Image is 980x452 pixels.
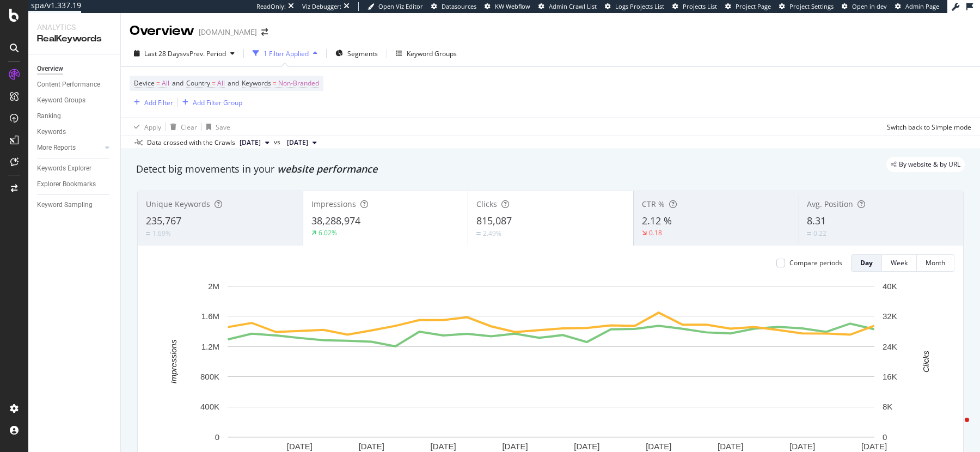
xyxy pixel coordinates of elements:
span: Device [134,78,155,88]
div: 0.18 [649,228,662,237]
text: Impressions [169,339,178,383]
text: 8K [883,402,892,411]
text: [DATE] [574,442,599,451]
div: Keyword Groups [407,49,457,58]
span: Project Page [736,2,771,10]
span: All [217,76,225,91]
a: Keyword Sampling [37,199,113,211]
span: CTR % [642,199,665,209]
div: Keywords [37,126,66,138]
a: Ranking [37,111,113,122]
span: = [273,78,277,88]
text: [DATE] [359,442,384,451]
span: Avg. Position [807,199,853,209]
span: Admin Crawl List [549,2,597,10]
div: Overview [130,22,194,40]
span: 235,767 [146,214,181,227]
div: RealKeywords [37,33,112,45]
div: Keyword Groups [37,95,85,106]
text: 400K [200,402,219,411]
div: Analytics [37,22,112,33]
button: Segments [331,45,382,62]
a: Logs Projects List [605,2,664,11]
span: Admin Page [905,2,939,10]
div: Add Filter Group [193,98,242,107]
span: Logs Projects List [615,2,664,10]
img: Equal [476,232,481,235]
span: KW Webflow [495,2,530,10]
a: Admin Page [895,2,939,11]
text: 0 [215,432,219,442]
a: Datasources [431,2,476,11]
div: 0.22 [813,229,826,238]
button: Apply [130,118,161,136]
span: Clicks [476,199,497,209]
span: Unique Keywords [146,199,210,209]
div: Ranking [37,111,61,122]
a: Content Performance [37,79,113,90]
button: Last 28 DaysvsPrev. Period [130,45,239,62]
span: = [212,78,216,88]
div: Data crossed with the Crawls [147,138,235,148]
text: [DATE] [789,442,815,451]
span: 38,288,974 [311,214,360,227]
div: Explorer Bookmarks [37,179,96,190]
div: Add Filter [144,98,173,107]
text: 24K [883,342,897,351]
text: 32K [883,311,897,321]
button: Add Filter [130,96,173,109]
div: Keyword Sampling [37,199,93,211]
text: [DATE] [287,442,313,451]
div: Month [926,258,945,267]
div: ReadOnly: [256,2,286,11]
span: Segments [347,49,378,58]
button: Day [851,254,882,272]
a: Project Page [725,2,771,11]
button: [DATE] [235,136,274,149]
text: 16K [883,372,897,381]
a: More Reports [37,142,102,154]
div: 1.69% [152,229,171,238]
button: 1 Filter Applied [248,45,322,62]
button: Month [917,254,954,272]
span: By website & by URL [899,161,960,168]
a: Keywords [37,126,113,138]
text: [DATE] [861,442,887,451]
a: Admin Crawl List [538,2,597,11]
text: 800K [200,372,219,381]
text: 0 [883,432,887,442]
div: arrow-right-arrow-left [261,28,268,36]
div: Compare periods [789,258,842,267]
a: Keywords Explorer [37,163,113,174]
button: Save [202,118,230,136]
text: [DATE] [431,442,456,451]
span: 2025 Aug. 8th [287,138,308,148]
a: Keyword Groups [37,95,113,106]
button: Add Filter Group [178,96,242,109]
span: = [156,78,160,88]
a: KW Webflow [485,2,530,11]
div: Keywords Explorer [37,163,91,174]
span: Non-Branded [278,76,319,91]
iframe: Intercom live chat [943,415,969,441]
button: Keyword Groups [391,45,461,62]
text: [DATE] [718,442,743,451]
div: Viz Debugger: [302,2,341,11]
div: Day [860,258,873,267]
span: vs Prev. Period [183,49,226,58]
div: Save [216,123,230,132]
div: Apply [144,123,161,132]
span: Open in dev [852,2,887,10]
span: Keywords [242,78,271,88]
text: 1.2M [201,342,219,351]
div: Content Performance [37,79,100,90]
button: Switch back to Simple mode [883,118,971,136]
a: Open in dev [842,2,887,11]
div: Week [891,258,908,267]
a: Explorer Bookmarks [37,179,113,190]
text: 1.6M [201,311,219,321]
span: Country [186,78,210,88]
img: Equal [807,232,811,235]
span: 8.31 [807,214,826,227]
span: 2.12 % [642,214,672,227]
